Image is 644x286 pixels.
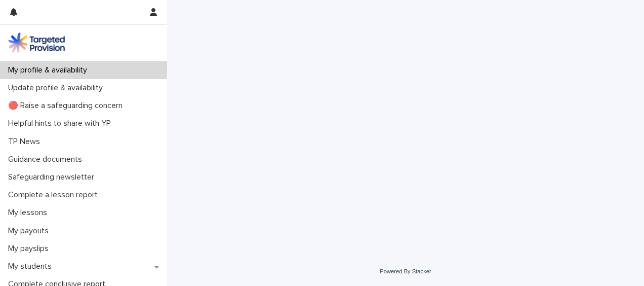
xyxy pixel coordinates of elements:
p: Helpful hints to share with YP [4,119,119,128]
p: 🔴 Raise a safeguarding concern [4,101,131,111]
p: My profile & availability [4,65,95,75]
p: My students [4,262,60,271]
p: My payouts [4,226,57,236]
p: My payslips [4,244,57,254]
p: Update profile & availability [4,83,111,93]
img: M5nRWzHhSzIhMunXDL62 [8,32,65,53]
p: Guidance documents [4,155,90,164]
a: Powered By Stacker [380,268,431,274]
p: Safeguarding newsletter [4,172,102,182]
p: Complete a lesson report [4,190,106,200]
p: TP News [4,137,48,147]
p: My lessons [4,208,55,218]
